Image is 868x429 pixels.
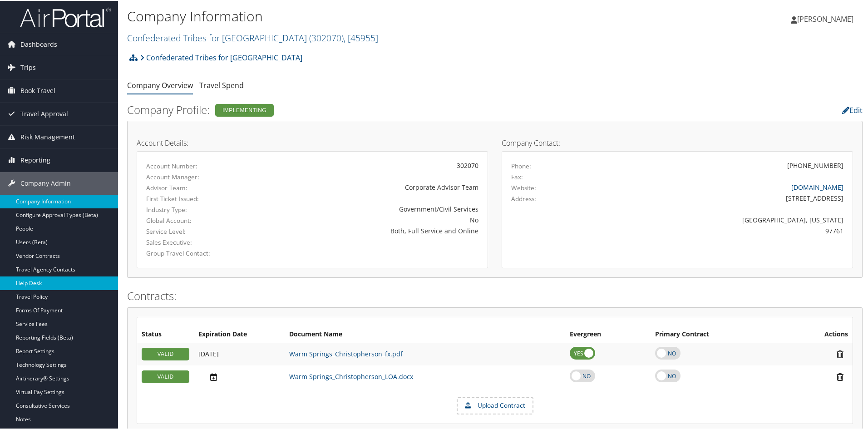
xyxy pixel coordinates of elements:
i: Remove Contract [832,371,848,381]
span: [DATE] [198,349,219,357]
h2: Contracts: [127,287,863,303]
label: Service Level: [146,226,248,235]
label: Global Account: [146,215,248,224]
a: Company Overview [127,79,193,89]
span: Risk Management [20,125,75,148]
img: airportal-logo.png [20,6,111,27]
label: Group Travel Contact: [146,248,248,257]
div: VALID [142,370,189,382]
th: Status [137,325,194,342]
div: Both, Full Service and Online [261,225,478,235]
span: Book Travel [20,79,55,101]
label: Phone: [511,161,531,170]
div: Add/Edit Date [198,349,280,357]
div: Government/Civil Services [261,203,478,213]
label: Upload Contract [458,397,533,413]
label: Sales Executive: [146,237,248,246]
div: [PHONE_NUMBER] [787,160,843,169]
span: Company Admin [20,171,71,194]
span: , [ 45955 ] [344,31,378,43]
label: Account Number: [146,161,248,170]
h2: Company Profile: [127,101,613,117]
div: 302070 [261,160,478,169]
a: Warm Springs_Christopherson_LOA.docx [289,371,413,380]
th: Evergreen [565,325,651,342]
h4: Account Details: [137,138,488,146]
span: ( 302070 ) [309,31,344,43]
div: 97761 [598,225,844,235]
span: Dashboards [20,32,57,55]
label: Website: [511,182,536,192]
th: Document Name [285,325,565,342]
label: Fax: [511,172,523,181]
span: Travel Approval [20,102,68,124]
label: Address: [511,193,536,202]
div: Corporate Advisor Team [261,182,478,191]
i: Remove Contract [832,349,848,358]
span: Trips [20,55,36,78]
a: Warm Springs_Christopherson_fx.pdf [289,349,403,357]
th: Expiration Date [194,325,285,342]
a: [DOMAIN_NAME] [791,182,843,191]
h4: Company Contact: [502,138,853,146]
div: [STREET_ADDRESS] [598,192,844,202]
th: Primary Contract [651,325,784,342]
div: Implementing [215,103,274,116]
th: Actions [784,325,853,342]
h1: Company Information [127,6,617,25]
label: Advisor Team: [146,182,248,192]
label: Account Manager: [146,172,248,181]
span: Reporting [20,148,50,171]
div: No [261,214,478,224]
a: Confederated Tribes for [GEOGRAPHIC_DATA] [127,31,378,43]
div: Add/Edit Date [198,371,280,381]
a: [PERSON_NAME] [791,5,863,32]
a: Travel Spend [199,79,244,89]
a: Confederated Tribes for [GEOGRAPHIC_DATA] [140,48,302,66]
label: First Ticket Issued: [146,193,248,202]
span: [PERSON_NAME] [797,13,853,23]
div: VALID [142,347,189,360]
label: Industry Type: [146,204,248,213]
a: Edit [842,104,863,114]
div: [GEOGRAPHIC_DATA], [US_STATE] [598,214,844,224]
